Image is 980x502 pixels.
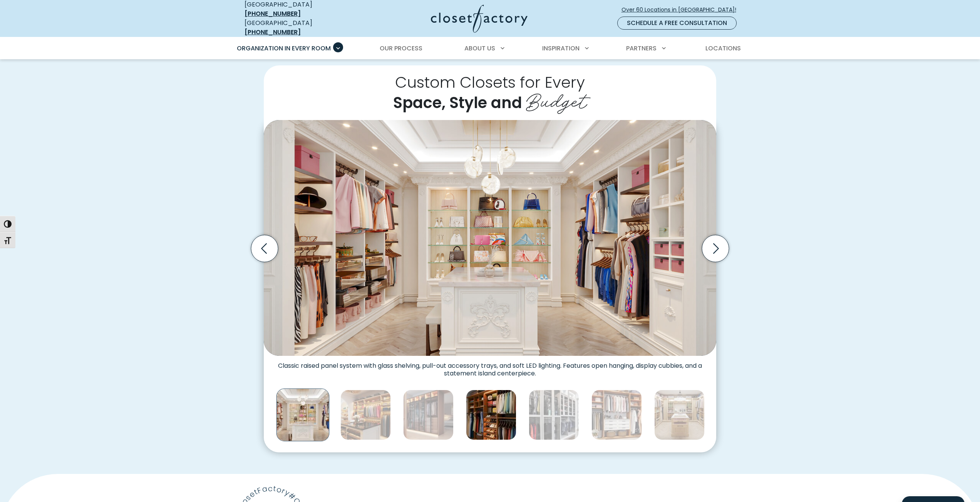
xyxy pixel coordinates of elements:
a: [PHONE_NUMBER] [245,28,301,37]
span: Space, Style and [393,92,522,113]
img: Reach-in closet with Two-tone system with Rustic Cherry structure and White Shaker drawer fronts.... [591,390,642,440]
img: Glass-top island, velvet-lined jewelry drawers, and LED wardrobe lighting. Custom cabinetry in Rh... [654,390,705,440]
img: White walk-in closet with ornate trim and crown molding, featuring glass shelving [264,120,716,355]
img: Custom dressing room Rhapsody woodgrain system with illuminated wardrobe rods, angled shoe shelve... [340,390,391,440]
img: Glass-front wardrobe system in Dove Grey with integrated LED lighting, double-hang rods, and disp... [529,390,579,440]
img: White walk-in closet with ornate trim and crown molding, featuring glass shelving [276,388,330,441]
span: Organization in Every Room [237,44,331,53]
button: Next slide [699,232,732,265]
span: Inspiration [542,44,580,53]
div: [GEOGRAPHIC_DATA] [245,18,356,37]
span: Custom Closets for Every [395,72,585,93]
a: [PHONE_NUMBER] [245,9,301,18]
span: Our Process [380,44,422,53]
button: Previous slide [248,232,281,265]
span: About Us [464,44,495,53]
nav: Primary Menu [231,38,749,59]
span: Over 60 Locations in [GEOGRAPHIC_DATA]! [622,6,742,14]
img: Built-in custom closet Rustic Cherry melamine with glass shelving, angled shoe shelves, and tripl... [466,390,516,440]
a: Schedule a Free Consultation [617,17,737,30]
img: Closet Factory Logo [431,5,528,33]
span: Partners [626,44,657,53]
span: Budget [526,84,587,115]
img: Luxury walk-in custom closet contemporary glass-front wardrobe system in Rocky Mountain melamine ... [403,390,454,440]
figcaption: Classic raised panel system with glass shelving, pull-out accessory trays, and soft LED lighting.... [264,356,716,377]
a: Over 60 Locations in [GEOGRAPHIC_DATA]! [621,3,743,17]
span: Locations [705,44,741,53]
